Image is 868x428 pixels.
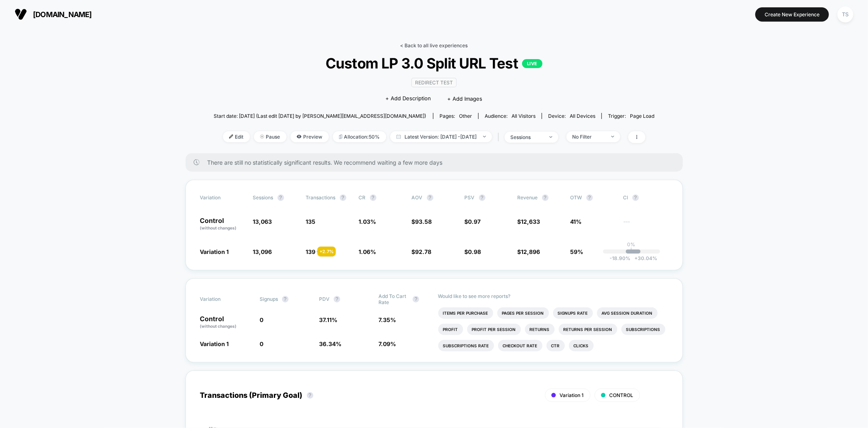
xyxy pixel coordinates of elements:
[627,241,636,247] p: 0%
[386,95,431,103] span: + Add Description
[253,218,272,225] span: 13,063
[608,113,654,119] div: Trigger:
[571,194,615,201] span: OTW
[33,10,92,19] span: [DOMAIN_NAME]
[570,113,595,119] span: all devices
[200,225,237,230] span: (without changes)
[467,324,521,335] li: Profit Per Session
[571,248,584,255] span: 59%
[370,194,376,201] button: ?
[438,307,493,319] li: Items Per Purchase
[412,218,432,225] span: $
[253,248,272,255] span: 13,096
[496,131,505,143] span: |
[229,135,233,139] img: edit
[412,248,432,255] span: $
[260,316,263,323] span: 0
[339,135,342,139] img: rebalance
[236,55,632,72] span: Custom LP 3.0 Split URL Test
[632,194,639,201] button: ?
[597,307,658,319] li: Avg Session Duration
[465,194,475,201] span: PSV
[334,296,340,302] button: ?
[468,218,481,225] span: 0.97
[438,293,668,299] p: Would like to see more reports?
[359,194,366,201] span: CR
[630,113,654,119] span: Page Load
[634,255,638,261] span: +
[521,218,540,225] span: 12,633
[621,324,665,335] li: Subscriptions
[214,113,426,119] span: Start date: [DATE] (Last edit [DATE] by [PERSON_NAME][EMAIL_ADDRESS][DOMAIN_NAME])
[573,134,605,140] div: No Filter
[208,159,667,166] span: There are still no statistically significant results. We recommend waiting a few more days
[518,194,538,201] span: Revenue
[586,194,593,201] button: ?
[610,392,634,398] span: CONTROL
[755,7,829,22] button: Create New Experience
[415,248,432,255] span: 92.78
[340,194,346,201] button: ?
[200,340,229,347] span: Variation 1
[12,8,94,21] button: [DOMAIN_NAME]
[378,340,396,347] span: 7.09 %
[278,194,284,201] button: ?
[200,315,251,329] p: Control
[553,307,593,319] li: Signups Rate
[610,255,630,261] span: -18.90 %
[200,324,237,329] span: (without changes)
[307,392,313,399] button: ?
[400,42,468,49] a: < Back to all live experiences
[306,248,316,255] span: 139
[623,194,668,201] span: CI
[390,131,492,142] span: Latest Version: [DATE] - [DATE]
[438,324,463,335] li: Profit
[319,316,337,323] span: 37.11 %
[518,218,540,225] span: $
[200,194,245,201] span: Variation
[415,218,432,225] span: 93.58
[200,293,245,305] span: Variation
[411,78,457,87] span: Redirect Test
[465,218,481,225] span: $
[439,113,472,119] div: Pages:
[200,248,229,255] span: Variation 1
[571,218,582,225] span: 41%
[560,392,584,398] span: Variation 1
[282,296,289,302] button: ?
[611,136,614,137] img: end
[319,340,341,347] span: 36.34 %
[396,135,401,139] img: calendar
[518,248,540,255] span: $
[427,194,433,201] button: ?
[521,248,540,255] span: 12,896
[306,194,336,201] span: Transactions
[512,113,536,119] span: All Visitors
[317,247,336,256] div: + 2.7 %
[485,113,536,119] div: Audience:
[319,296,330,302] span: PDV
[525,324,555,335] li: Returns
[459,113,472,119] span: other
[549,136,552,138] img: end
[448,95,483,102] span: + Add Images
[260,296,278,302] span: Signups
[835,6,856,23] button: TS
[412,194,423,201] span: AOV
[306,218,316,225] span: 135
[253,194,273,201] span: Sessions
[631,247,632,254] p: |
[359,218,376,225] span: 1.03 %
[498,340,542,351] li: Checkout Rate
[378,316,396,323] span: 7.35 %
[497,307,549,319] li: Pages Per Session
[413,296,419,302] button: ?
[522,59,542,68] p: LIVE
[15,8,27,20] img: Visually logo
[260,340,263,347] span: 0
[438,340,494,351] li: Subscriptions Rate
[630,255,657,261] span: 30.04 %
[569,340,594,351] li: Clicks
[623,219,668,231] span: ---
[479,194,485,201] button: ?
